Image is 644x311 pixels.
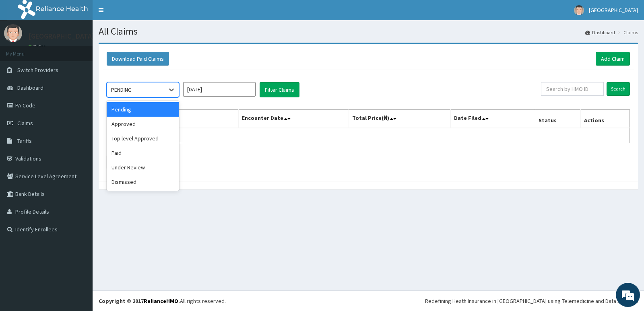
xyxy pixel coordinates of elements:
[99,26,638,37] h1: All Claims
[4,24,22,42] img: User Image
[107,146,179,160] div: Paid
[28,44,47,49] a: Online
[17,66,58,74] span: Switch Providers
[17,119,33,127] span: Claims
[144,297,178,305] a: RelianceHMO
[596,52,630,66] a: Add Claim
[260,82,299,97] button: Filter Claims
[541,82,604,96] input: Search by HMO ID
[349,110,450,128] th: Total Price(₦)
[239,110,349,128] th: Encounter Date
[107,175,179,189] div: Dismissed
[93,290,644,311] footer: All rights reserved.
[17,84,43,91] span: Dashboard
[107,131,179,146] div: Top level Approved
[111,86,132,94] div: PENDING
[107,117,179,131] div: Approved
[535,110,580,128] th: Status
[580,110,630,128] th: Actions
[107,52,169,66] button: Download Paid Claims
[607,82,630,96] input: Search
[616,29,638,36] li: Claims
[574,5,584,15] img: User Image
[451,110,535,128] th: Date Filed
[107,102,179,117] div: Pending
[425,297,638,305] div: Redefining Heath Insurance in [GEOGRAPHIC_DATA] using Telemedicine and Data Science!
[585,29,615,36] a: Dashboard
[28,33,95,40] p: [GEOGRAPHIC_DATA]
[99,297,180,305] strong: Copyright © 2017 .
[589,6,638,14] span: [GEOGRAPHIC_DATA]
[107,160,179,175] div: Under Review
[183,82,256,97] input: Select Month and Year
[17,137,32,144] span: Tariffs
